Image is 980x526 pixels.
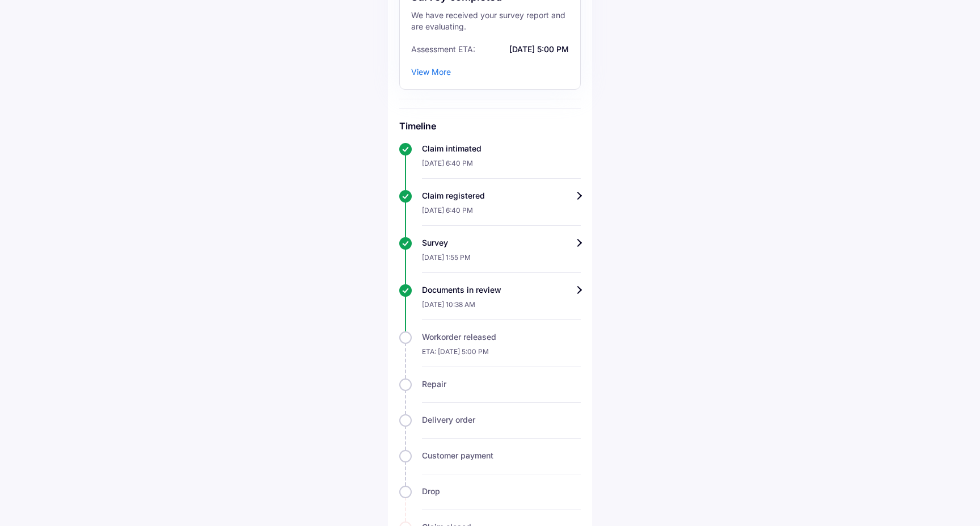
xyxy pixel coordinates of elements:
[422,450,581,461] div: Customer payment
[478,44,569,55] span: [DATE] 5:00 PM
[422,296,581,320] div: [DATE] 10:38 AM
[422,284,581,296] div: Documents in review
[422,201,581,226] div: [DATE] 6:40 PM
[422,378,581,390] div: Repair
[422,343,581,367] div: ETA: [DATE] 5:00 PM
[422,486,581,497] div: Drop
[422,331,581,343] div: Workorder released
[399,120,581,132] h6: Timeline
[422,190,581,201] div: Claim registered
[422,249,581,273] div: [DATE] 1:55 PM
[411,10,569,32] div: We have received your survey report and are evaluating.
[411,44,475,55] span: Assessment ETA:
[411,66,451,78] div: View More
[422,154,581,179] div: [DATE] 6:40 PM
[422,414,581,426] div: Delivery order
[422,237,581,249] div: Survey
[422,143,581,154] div: Claim intimated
